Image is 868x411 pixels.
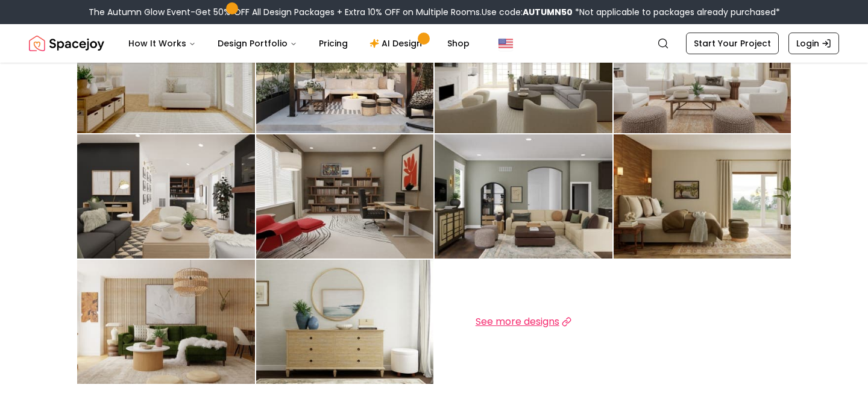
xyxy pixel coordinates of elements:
[788,33,839,54] a: Login
[29,31,104,55] img: Spacejoy Logo
[614,9,791,133] img: Design by Tina%20Martidelcampo
[89,6,780,18] div: The Autumn Glow Event-Get 50% OFF All Design Packages + Extra 10% OFF on Multiple Rooms.
[256,260,434,384] img: Design by Tina%20Martidelcampo
[29,24,839,63] nav: Global
[614,134,791,259] img: Design by Tina%20Martidelcampo
[119,31,479,55] nav: Main
[686,33,779,54] a: Start Your Project
[256,9,434,133] img: Design by Tina%20Martidelcampo
[360,31,435,55] a: AI Design
[29,31,104,55] a: Spacejoy
[77,260,255,384] img: Design by Tina%20Martidelcampo
[573,6,780,18] span: *Not applicable to packages already purchased*
[77,9,255,133] img: Design by Tina%20Martidelcampo
[119,31,206,55] button: How It Works
[435,134,612,259] img: Design by Tina%20Martidelcampo
[482,6,573,18] span: Use code:
[438,31,479,55] a: Shop
[523,6,573,18] b: AUTUMN50
[435,9,612,133] img: Design by Tina%20Martidelcampo
[476,315,559,329] span: See more designs
[309,31,357,55] a: Pricing
[256,134,434,259] img: Design by Tina%20Martidelcampo
[498,36,513,51] img: United States
[208,31,307,55] button: Design Portfolio
[476,315,571,329] a: See more designs
[77,134,255,259] img: Design by Tina%20Martidelcampo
